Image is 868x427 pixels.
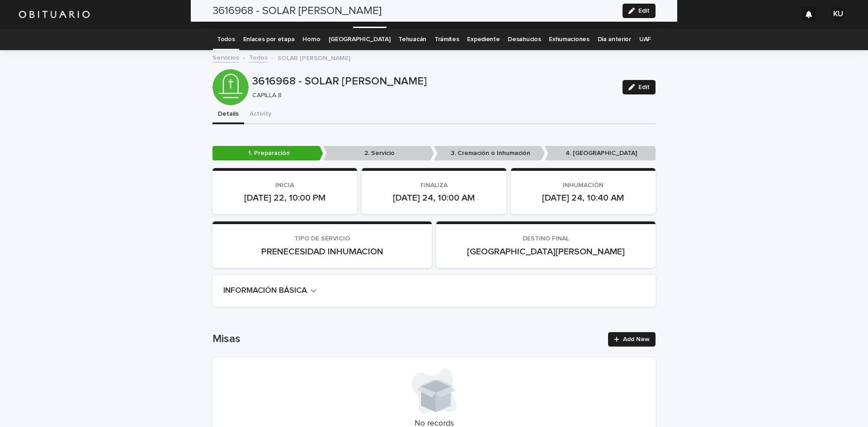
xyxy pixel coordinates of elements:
p: 2. Servicio [323,146,434,161]
span: Add New [623,336,650,343]
a: Todos [217,29,235,50]
p: CAPILLA 8 [252,92,612,99]
a: Add New [608,332,656,347]
span: DESTINO FINAL [523,235,569,242]
a: Enlaces por etapa [243,29,295,50]
button: INFORMACIÓN BÁSICA [223,286,317,296]
p: 4. [GEOGRAPHIC_DATA] [545,146,656,161]
span: INICIA [275,182,294,188]
img: HUM7g2VNRLqGMmR9WVqf [18,5,90,23]
span: INHUMACIÓN [563,182,604,188]
a: Día anterior [598,29,631,50]
a: UAF [639,29,651,50]
a: Exhumaciones [549,29,589,50]
a: Expediente [467,29,500,50]
p: PRENECESIDAD INHUMACION [223,246,421,257]
a: Tehuacán [398,29,426,50]
h2: INFORMACIÓN BÁSICA [223,286,307,296]
div: KU [831,7,845,22]
span: TIPO DE SERVICIO [294,235,350,242]
span: FINALIZA [420,182,448,188]
a: Servicios [212,52,239,62]
button: Details [212,105,244,124]
button: Activity [244,105,277,124]
p: [DATE] 22, 10:00 PM [223,192,346,203]
p: 3616968 - SOLAR [PERSON_NAME] [252,75,615,88]
span: Edit [638,84,650,90]
a: Horno [302,29,320,50]
p: [DATE] 24, 10:00 AM [373,192,495,203]
p: 3. Cremación o Inhumación [434,146,545,161]
p: 1. Preparación [212,146,323,161]
a: Desahucios [508,29,541,50]
p: [DATE] 24, 10:40 AM [522,192,645,203]
p: [GEOGRAPHIC_DATA][PERSON_NAME] [447,246,645,257]
a: Todos [249,52,268,62]
a: [GEOGRAPHIC_DATA] [329,29,391,50]
button: Edit [623,80,656,94]
a: Trámites [434,29,459,50]
h1: Misas [212,333,603,346]
p: SOLAR [PERSON_NAME] [278,52,350,62]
